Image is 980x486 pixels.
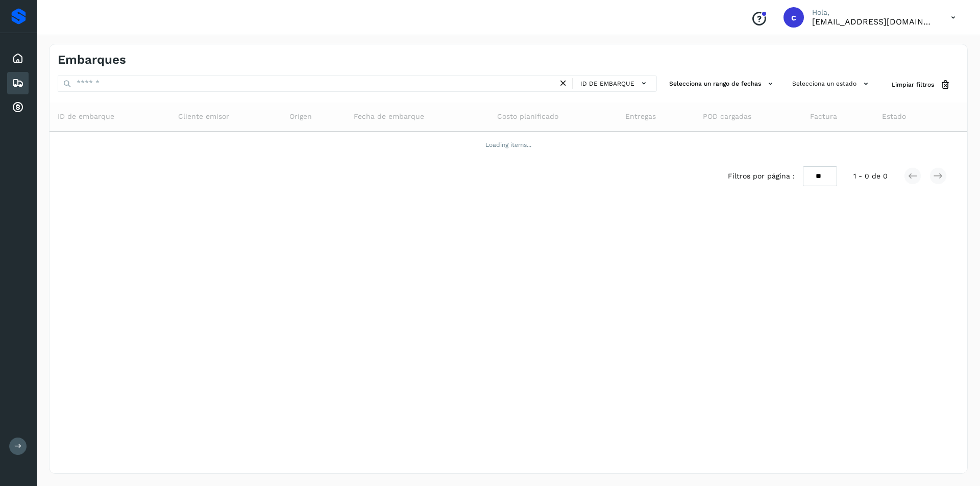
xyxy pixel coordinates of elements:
[625,111,656,122] span: Entregas
[728,171,795,182] span: Filtros por página :
[882,111,906,122] span: Estado
[892,80,934,89] span: Limpiar filtros
[810,111,837,122] span: Factura
[812,8,935,17] p: Hola,
[354,111,424,122] span: Fecha de embarque
[289,111,312,122] span: Origen
[7,47,29,70] div: Inicio
[50,132,967,158] td: Loading items...
[178,111,229,122] span: Cliente emisor
[58,111,114,122] span: ID de embarque
[853,171,888,182] span: 1 - 0 de 0
[580,79,634,88] span: ID de embarque
[703,111,751,122] span: POD cargadas
[58,53,126,67] h4: Embarques
[812,17,935,27] p: carlosvazqueztgc@gmail.com
[7,96,29,119] div: Cuentas por cobrar
[7,72,29,94] div: Embarques
[788,75,875,92] button: Selecciona un estado
[577,76,652,91] button: ID de embarque
[884,75,959,94] button: Limpiar filtros
[497,111,558,122] span: Costo planificado
[665,75,780,92] button: Selecciona un rango de fechas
